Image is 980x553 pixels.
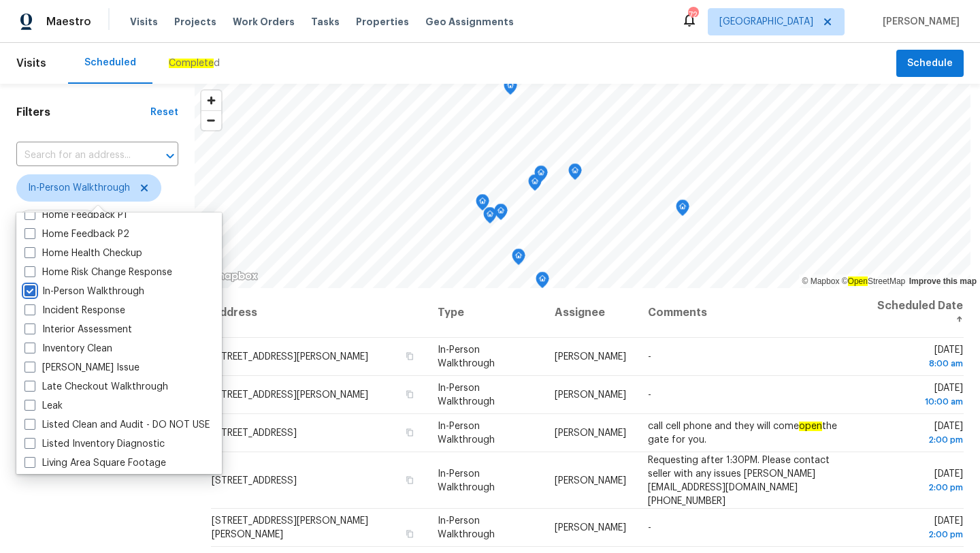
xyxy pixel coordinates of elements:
span: - [648,390,651,400]
span: [DATE] [874,516,963,541]
span: Requesting after 1:30PM. Please contact seller with any issues [PERSON_NAME] [EMAIL_ADDRESS][DOMA... [648,455,830,505]
span: In-Person Walkthrough [438,516,495,539]
label: Living Area Square Footage [24,456,166,470]
span: - [648,352,651,362]
th: Address [211,288,427,338]
button: Zoom in [201,91,221,110]
div: Map marker [483,207,497,228]
span: [PERSON_NAME] [555,475,626,485]
h1: Filters [16,106,150,119]
label: Late Checkout Walkthrough [24,380,168,394]
span: [PERSON_NAME] [555,352,626,362]
a: Improve this map [909,276,977,286]
button: Copy Address [404,528,416,540]
div: Map marker [568,163,582,185]
label: Interior Assessment [24,323,132,336]
div: Map marker [494,204,508,225]
label: Home Health Checkup [24,247,142,260]
span: [STREET_ADDRESS][PERSON_NAME] [212,390,368,400]
span: Geo Assignments [425,15,514,29]
div: Map marker [536,272,549,293]
div: Map marker [476,194,489,215]
span: Visits [16,48,46,78]
button: Copy Address [404,473,416,486]
label: Home Feedback P2 [24,227,129,241]
span: [PERSON_NAME] [877,15,960,29]
div: 8:00 am [874,357,963,370]
a: Mapbox [802,276,840,286]
span: Maestro [46,15,91,29]
span: [STREET_ADDRESS] [212,475,297,485]
div: 2:00 pm [874,433,963,447]
label: Incident Response [24,304,125,317]
div: 2:00 pm [874,528,963,541]
span: [PERSON_NAME] [555,428,626,438]
div: 2:00 pm [874,480,963,494]
span: In-Person Walkthrough [438,345,495,368]
ah_el_jm_1744037177693: Complete [169,59,214,68]
button: Schedule [896,50,964,78]
span: Properties [356,15,409,29]
a: OpenStreetMap [842,276,906,286]
div: Map marker [528,174,542,195]
th: Assignee [544,288,637,338]
span: In-Person Walkthrough [438,422,495,445]
th: Comments [637,288,863,338]
span: - [648,523,651,533]
label: Home Risk Change Response [24,266,172,279]
div: Map marker [512,249,525,270]
span: call cell phone and they will come the gate for you. [648,422,837,445]
button: Copy Address [404,350,416,362]
button: Copy Address [404,388,416,400]
span: Schedule [907,55,953,72]
span: In-Person Walkthrough [28,181,130,195]
span: Zoom out [201,111,221,130]
span: [PERSON_NAME] [555,390,626,400]
button: Copy Address [404,426,416,439]
div: 10:00 am [874,395,963,409]
span: In-Person Walkthrough [438,469,495,492]
span: Work Orders [233,15,295,29]
span: [STREET_ADDRESS][PERSON_NAME][PERSON_NAME] [212,516,368,539]
div: Map marker [504,78,517,99]
span: Visits [130,15,158,29]
button: Zoom out [201,110,221,130]
div: Reset [150,106,178,119]
span: [DATE] [874,383,963,409]
label: Listed Inventory Diagnostic [24,437,165,451]
div: d [169,57,220,70]
span: Tasks [311,17,340,27]
label: Inventory Clean [24,342,112,355]
span: [PERSON_NAME] [555,523,626,533]
span: [GEOGRAPHIC_DATA] [719,15,813,29]
a: Mapbox homepage [199,268,259,284]
span: [DATE] [874,345,963,370]
ah_el_jm_1744035306855: Open [848,276,868,286]
span: [STREET_ADDRESS][PERSON_NAME] [212,352,368,362]
div: 72 [688,8,698,22]
span: [DATE] [874,469,963,494]
div: Map marker [676,200,689,221]
canvas: Map [195,84,970,288]
button: Open [161,146,180,165]
th: Type [427,288,544,338]
label: Home Feedback P1 [24,208,127,222]
span: [DATE] [874,422,963,447]
div: Scheduled [84,56,136,69]
span: Projects [174,15,216,29]
span: In-Person Walkthrough [438,383,495,407]
input: Search for an address... [16,145,140,166]
label: Leak [24,399,63,413]
label: [PERSON_NAME] Issue [24,361,140,375]
label: In-Person Walkthrough [24,285,144,298]
div: Map marker [534,165,548,187]
ah_el_jm_1744035306855: open [799,422,822,431]
th: Scheduled Date ↑ [863,288,964,338]
label: Listed Clean and Audit - DO NOT USE [24,418,210,432]
span: [STREET_ADDRESS] [212,428,297,438]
